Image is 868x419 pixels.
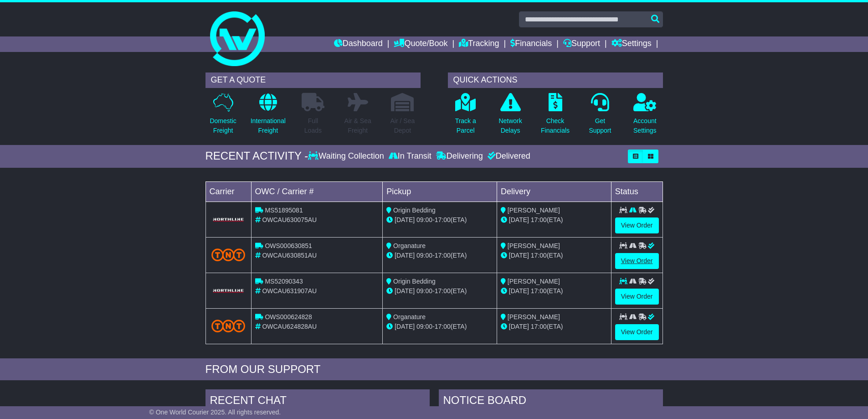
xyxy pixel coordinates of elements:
img: TNT_Domestic.png [211,248,246,261]
span: OWCAU630851AU [262,252,317,259]
span: 17:00 [531,323,547,330]
p: Network Delays [498,116,522,135]
img: GetCarrierServiceLogo [211,217,246,222]
p: Air & Sea Freight [344,116,371,135]
a: View Order [615,253,659,269]
span: [PERSON_NAME] [508,313,560,321]
p: International Freight [251,116,286,135]
p: Account Settings [633,116,657,135]
img: TNT_Domestic.png [211,320,246,332]
div: - (ETA) [386,251,493,260]
a: Financials [510,36,552,52]
span: [DATE] [509,287,529,295]
a: AccountSettings [633,93,657,140]
div: RECENT CHAT [205,389,430,414]
div: FROM OUR SUPPORT [205,363,663,376]
a: Quote/Book [394,36,447,52]
td: Status [611,181,663,202]
a: GetSupport [588,93,611,140]
a: View Order [615,324,659,340]
a: View Order [615,217,659,233]
span: 17:00 [435,323,451,330]
span: 09:00 [416,216,432,223]
span: [PERSON_NAME] [508,278,560,285]
p: Check Financials [541,116,570,135]
span: MS52090343 [265,278,303,285]
span: [PERSON_NAME] [508,207,560,214]
span: 17:00 [531,252,547,259]
span: 17:00 [435,216,451,223]
span: OWCAU631907AU [262,287,317,295]
span: 17:00 [435,287,451,295]
span: Organature [393,242,426,249]
p: Track a Parcel [455,116,476,135]
span: OWCAU630075AU [262,216,317,223]
a: View Order [615,289,659,305]
a: NetworkDelays [498,93,522,140]
span: Origin Bedding [393,278,436,285]
span: 09:00 [416,323,432,330]
span: Origin Bedding [393,207,436,214]
p: Get Support [589,116,611,135]
a: DomesticFreight [209,93,236,140]
p: Full Loads [302,116,324,135]
span: [DATE] [509,216,529,223]
div: - (ETA) [386,322,493,331]
span: OWCAU624828AU [262,323,317,330]
span: [DATE] [509,252,529,259]
div: - (ETA) [386,286,493,296]
span: [DATE] [395,323,415,330]
span: 09:00 [416,287,432,295]
div: (ETA) [501,322,607,331]
span: OWS000624828 [265,313,312,321]
span: 17:00 [531,287,547,295]
div: (ETA) [501,286,607,296]
span: [PERSON_NAME] [508,242,560,249]
div: Delivered [485,151,530,161]
div: - (ETA) [386,215,493,225]
div: (ETA) [501,251,607,260]
a: Settings [611,36,652,52]
div: QUICK ACTIONS [448,72,663,88]
div: NOTICE BOARD [439,389,663,414]
td: Delivery [497,181,611,202]
span: [DATE] [395,252,415,259]
span: 17:00 [435,252,451,259]
span: Organature [393,313,426,321]
span: 09:00 [416,252,432,259]
a: Tracking [459,36,499,52]
img: GetCarrierServiceLogo [211,288,246,294]
td: OWC / Carrier # [251,181,383,202]
a: Track aParcel [455,93,477,140]
span: [DATE] [509,323,529,330]
span: MS51895081 [265,207,303,214]
a: InternationalFreight [250,93,286,140]
a: Dashboard [334,36,383,52]
a: CheckFinancials [540,93,570,140]
div: In Transit [386,151,434,161]
a: Support [563,36,600,52]
div: (ETA) [501,215,607,225]
td: Carrier [205,181,251,202]
p: Domestic Freight [210,116,236,135]
td: Pickup [383,181,497,202]
div: GET A QUOTE [205,72,421,88]
span: 17:00 [531,216,547,223]
span: [DATE] [395,287,415,295]
span: © One World Courier 2025. All rights reserved. [149,409,281,416]
div: Delivering [434,151,485,161]
span: [DATE] [395,216,415,223]
div: Waiting Collection [308,151,386,161]
span: OWS000630851 [265,242,312,249]
div: RECENT ACTIVITY - [205,150,308,163]
p: Air / Sea Depot [390,116,415,135]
